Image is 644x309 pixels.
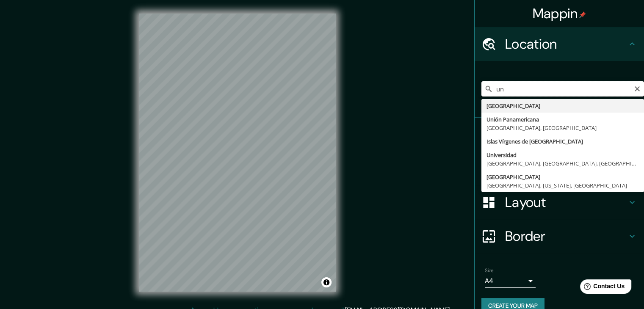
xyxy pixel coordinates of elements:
img: pin-icon.png [579,11,586,18]
div: Border [475,219,644,253]
div: [GEOGRAPHIC_DATA], [GEOGRAPHIC_DATA] [486,124,639,132]
button: Toggle attribution [321,277,332,287]
h4: Location [505,36,627,52]
h4: Mappin [533,5,586,22]
div: [GEOGRAPHIC_DATA] [486,102,639,110]
div: Style [475,152,644,185]
iframe: Help widget launcher [569,276,635,300]
input: Pick your city or area [481,81,644,97]
div: Unión Panamericana [486,115,639,124]
div: [GEOGRAPHIC_DATA], [US_STATE], [GEOGRAPHIC_DATA] [486,181,639,190]
div: Universidad [486,151,639,159]
canvas: Map [139,14,336,292]
div: Islas Vírgenes de [GEOGRAPHIC_DATA] [486,137,639,146]
h4: Layout [505,194,627,211]
div: [GEOGRAPHIC_DATA] [486,173,639,181]
h4: Border [505,228,627,245]
button: Clear [634,84,641,92]
div: [GEOGRAPHIC_DATA], [GEOGRAPHIC_DATA], [GEOGRAPHIC_DATA] [486,159,639,168]
label: Size [485,267,494,274]
div: Layout [475,185,644,219]
div: Pins [475,118,644,152]
div: A4 [485,274,536,288]
div: Location [475,27,644,61]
